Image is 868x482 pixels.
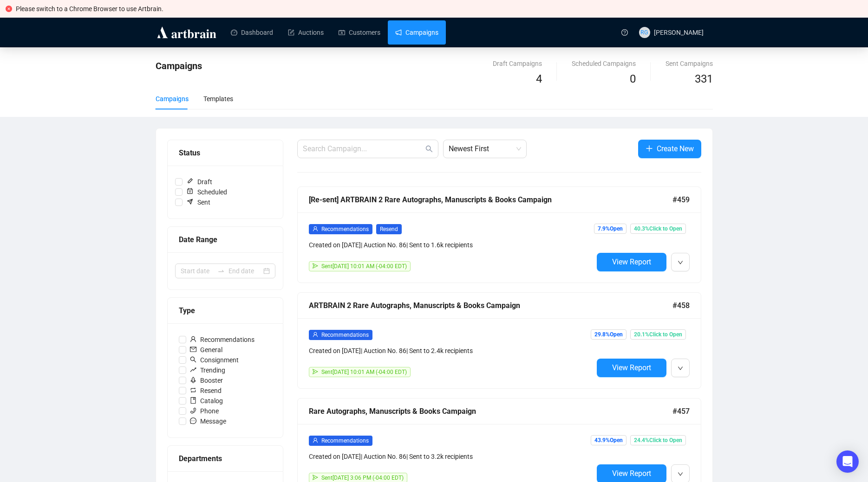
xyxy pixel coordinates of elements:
[672,300,690,311] span: #458
[313,263,318,269] span: send
[190,336,196,342] span: user
[597,253,666,271] button: View Report
[190,366,196,373] span: rise
[190,418,196,424] span: message
[638,140,701,158] button: Create New
[630,329,686,340] span: 20.1% Click to Open
[179,305,272,316] div: Type
[217,267,225,275] span: to
[313,226,318,231] span: user
[321,475,404,481] span: Sent [DATE] 3:06 PM (-04:00 EDT)
[630,224,686,234] span: 40.3% Click to Open
[836,450,859,473] div: Open Intercom Messenger
[179,234,272,245] div: Date Range
[186,416,230,426] span: Message
[309,240,593,250] div: Created on [DATE] | Auction No. 86 | Sent to 1.6k recipients
[190,346,196,353] span: mail
[678,471,683,477] span: down
[612,257,651,266] span: View Report
[321,332,369,338] span: Recommendations
[339,20,380,45] a: Customers
[425,145,433,153] span: search
[666,58,713,69] div: Sent Campaigns
[203,94,233,104] div: Templates
[657,143,694,154] span: Create New
[321,369,407,375] span: Sent [DATE] 10:01 AM (-04:00 EDT)
[179,453,272,464] div: Departments
[309,405,672,417] div: Rare Autographs, Manuscripts & Books Campaign
[630,435,686,445] span: 24.4% Click to Open
[321,226,369,232] span: Recommendations
[591,435,627,445] span: 43.9% Open
[190,407,196,414] span: phone
[181,266,214,276] input: Start date
[536,72,542,85] span: 4
[678,260,683,265] span: down
[572,58,636,69] div: Scheduled Campaigns
[493,58,542,69] div: Draft Campaigns
[309,451,593,462] div: Created on [DATE] | Auction No. 86 | Sent to 3.2k recipients
[156,60,202,71] span: Campaigns
[612,363,651,372] span: View Report
[591,329,627,340] span: 29.8% Open
[190,377,196,383] span: rocket
[395,20,438,45] a: Campaigns
[190,397,196,404] span: book
[695,72,713,85] span: 331
[678,366,683,371] span: down
[186,386,225,396] span: Resend
[376,224,402,234] span: Resend
[6,6,12,12] span: close-circle
[313,437,318,443] span: user
[183,177,216,187] span: Draft
[309,300,672,311] div: ARTBRAIN 2 Rare Autographs, Manuscripts & Books Campaign
[621,29,628,36] span: question-circle
[231,20,273,45] a: Dashboard
[449,140,521,158] span: Newest First
[640,28,648,37] span: RG
[228,266,261,276] input: End date
[186,345,226,355] span: General
[321,263,407,270] span: Sent [DATE] 10:01 AM (-04:00 EDT)
[179,147,272,159] div: Status
[303,143,424,154] input: Search Campaign...
[183,187,231,197] span: Scheduled
[186,396,227,406] span: Catalog
[594,224,627,234] span: 7.9% Open
[186,375,227,386] span: Booster
[313,369,318,374] span: send
[186,334,258,345] span: Recommendations
[297,292,701,389] a: ARTBRAIN 2 Rare Autographs, Manuscripts & Books Campaign#458userRecommendationsCreated on [DATE]|...
[217,267,225,275] span: swap-right
[630,72,636,85] span: 0
[183,197,214,207] span: Sent
[321,437,369,444] span: Recommendations
[672,405,690,417] span: #457
[597,359,666,377] button: View Report
[672,194,690,206] span: #459
[654,29,704,36] span: [PERSON_NAME]
[156,25,218,40] img: logo
[288,20,324,45] a: Auctions
[156,94,189,104] div: Campaigns
[313,475,318,480] span: send
[309,194,672,206] div: [Re-sent] ARTBRAIN 2 Rare Autographs, Manuscripts & Books Campaign
[186,355,242,365] span: Consignment
[612,469,651,478] span: View Report
[616,18,633,47] a: question-circle
[190,356,196,363] span: search
[309,346,593,356] div: Created on [DATE] | Auction No. 86 | Sent to 2.4k recipients
[297,186,701,283] a: [Re-sent] ARTBRAIN 2 Rare Autographs, Manuscripts & Books Campaign#459userRecommendationsResendCr...
[186,406,222,416] span: Phone
[190,387,196,393] span: retweet
[646,145,653,152] span: plus
[313,332,318,337] span: user
[16,4,862,14] div: Please switch to a Chrome Browser to use Artbrain.
[186,365,229,375] span: Trending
